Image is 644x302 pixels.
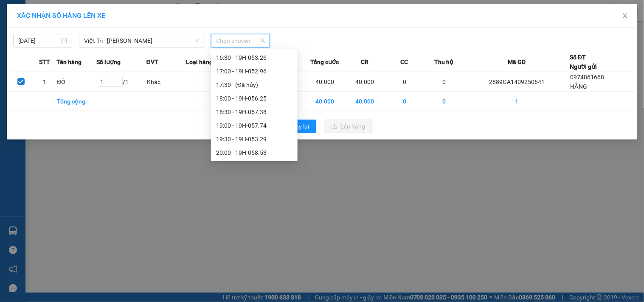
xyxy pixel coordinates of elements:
[18,36,59,45] input: 14/09/2025
[464,72,570,92] td: 2889GA1409250641
[570,53,597,71] div: Số ĐT Người gửi
[146,57,158,67] span: ĐVT
[622,12,629,19] span: close
[508,57,526,67] span: Mã GD
[216,107,292,117] div: 18:30 - 19H-057.38
[401,57,408,67] span: CC
[288,122,309,131] span: Quay lại
[311,57,339,67] span: Tổng cước
[216,67,292,76] div: 17:00 - 19H-052.96
[425,92,464,111] td: 0
[216,94,292,103] div: 18:00 - 19H-056.25
[613,4,637,28] button: Close
[345,72,385,92] td: 40.000
[96,57,121,67] span: Số lượng
[33,72,56,92] td: 1
[216,80,292,89] div: 17:30 - (Đã hủy)
[146,72,186,92] td: Khác
[325,120,372,133] button: uploadLên hàng
[56,57,82,67] span: Tên hàng
[56,92,96,111] td: Tổng cộng
[385,72,425,92] td: 0
[39,57,50,67] span: STT
[17,11,105,20] span: XÁC NHẬN SỐ HÀNG LÊN XE
[56,72,96,92] td: ĐỒ
[435,57,454,67] span: Thu hộ
[345,92,385,111] td: 40.000
[216,134,292,144] div: 19:30 - 19H-053.29
[216,148,292,157] div: 20:00 - 19H-058.53
[84,34,199,47] span: Việt Trì - Mạc Thái Tổ
[305,92,345,111] td: 40.000
[186,72,226,92] td: ---
[305,72,345,92] td: 40.000
[216,34,265,47] span: Chọn chuyến
[361,57,368,67] span: CR
[570,74,604,81] span: 0974861668
[96,72,146,92] td: / 1
[570,83,587,90] span: HẰNG
[194,38,200,43] span: down
[464,92,570,111] td: 1
[186,57,213,67] span: Loại hàng
[216,53,292,62] div: 16:30 - 19H-053.26
[425,72,464,92] td: 0
[216,121,292,130] div: 19:00 - 19H-057.74
[385,92,425,111] td: 0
